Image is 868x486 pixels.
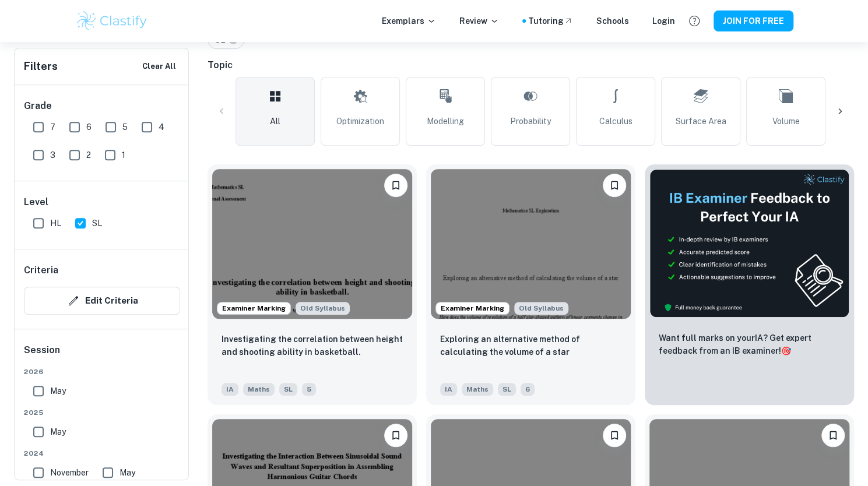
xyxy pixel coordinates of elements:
span: Examiner Marking [436,303,509,314]
img: Clastify logo [75,9,149,33]
span: SL [279,383,297,396]
button: Please log in to bookmark exemplars [603,424,626,447]
button: Please log in to bookmark exemplars [821,424,845,447]
span: Old Syllabus [296,302,350,315]
span: 1 [122,149,125,161]
span: Modelling [427,115,464,128]
span: IA [222,383,238,396]
img: Maths IA example thumbnail: Investigating the correlation between he [212,169,412,319]
button: Help and Feedback [684,11,704,31]
span: Surface Area [676,115,726,128]
span: 5 [122,121,128,133]
span: 🎯 [781,346,791,355]
img: Maths IA example thumbnail: Exploring an alternative method of calcu [431,169,631,319]
a: Examiner MarkingAlthough this IA is written for the old math syllabus (last exam in November 2020... [208,164,417,405]
span: 5 [302,383,316,396]
span: 3 [50,149,55,161]
button: JOIN FOR FREE [714,10,793,31]
button: Please log in to bookmark exemplars [384,424,407,447]
span: May [50,385,66,397]
h6: Topic [208,58,854,72]
span: 6 [86,121,92,133]
span: Probability [510,115,551,128]
p: Exploring an alternative method of calculating the volume of a star [440,333,621,358]
span: Old Syllabus [514,302,568,315]
a: Schools [596,15,629,27]
a: ThumbnailWant full marks on yourIA? Get expert feedback from an IB examiner! [645,164,854,405]
span: May [120,466,135,479]
span: All [270,115,280,128]
a: Tutoring [528,15,573,27]
span: 2026 [24,367,180,377]
span: 6 [521,383,535,396]
div: Although this IA is written for the old math syllabus (last exam in November 2020), the current I... [514,302,568,315]
p: Investigating the correlation between height and shooting ability in basketball. [222,333,403,358]
span: Volume [772,115,800,128]
div: Although this IA is written for the old math syllabus (last exam in November 2020), the current I... [296,302,350,315]
span: HL [50,217,61,230]
span: Maths [462,383,493,396]
button: Please log in to bookmark exemplars [603,174,626,197]
p: Review [459,15,499,27]
h6: Criteria [24,263,58,277]
span: Optimization [336,115,384,128]
span: 7 [50,121,55,133]
button: Clear All [139,58,179,75]
span: 4 [159,121,164,133]
span: 2024 [24,448,180,459]
p: Want full marks on your IA ? Get expert feedback from an IB examiner! [659,332,840,357]
span: November [50,466,89,479]
p: Exemplars [382,15,436,27]
h6: Grade [24,99,180,113]
button: Edit Criteria [24,287,180,315]
span: Examiner Marking [217,303,290,314]
span: 2 [86,149,91,161]
span: 2025 [24,407,180,418]
span: Maths [243,383,275,396]
img: Thumbnail [649,169,849,318]
span: SL [92,217,102,230]
h6: Level [24,195,180,209]
button: Please log in to bookmark exemplars [384,174,407,197]
span: SL [498,383,516,396]
h6: Filters [24,58,58,75]
h6: Session [24,343,180,367]
span: May [50,425,66,438]
a: Login [652,15,675,27]
span: IA [440,383,457,396]
a: Examiner MarkingAlthough this IA is written for the old math syllabus (last exam in November 2020... [426,164,635,405]
span: Calculus [599,115,632,128]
